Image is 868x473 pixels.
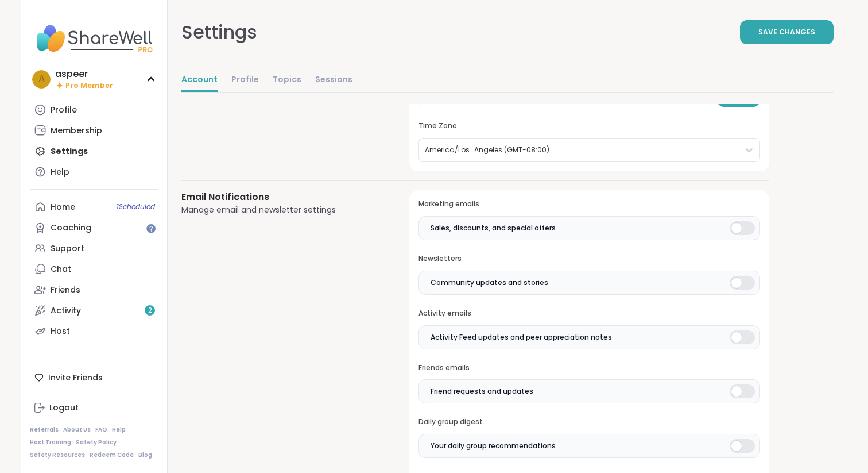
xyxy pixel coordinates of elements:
a: Redeem Code [90,451,134,459]
span: Community updates and stories [431,278,548,288]
div: Help [51,167,69,178]
span: Save Changes [758,27,815,37]
span: 1 Scheduled [117,202,155,211]
a: Host [30,321,158,341]
div: Settings [181,18,257,46]
a: Sessions [315,69,352,92]
span: a [38,72,45,87]
h3: Daily group digest [418,417,760,427]
h3: Activity emails [418,309,760,318]
a: Topics [273,69,301,92]
a: Chat [30,259,158,279]
a: Activity2 [30,300,158,321]
span: Friend requests and updates [431,386,533,397]
a: Logout [30,398,158,418]
span: Pro Member [65,81,113,91]
a: FAQ [95,426,107,434]
span: Activity Feed updates and peer appreciation notes [431,332,612,343]
div: Profile [51,105,77,116]
div: Friends [51,284,80,296]
span: 2 [148,306,152,316]
a: Coaching [30,217,158,238]
a: Host Training [30,439,71,447]
div: Home [51,202,75,213]
a: Friends [30,279,158,300]
div: Invite Friends [30,367,158,388]
a: Blog [138,451,152,459]
h3: Newsletters [418,254,760,264]
a: Account [181,69,218,92]
a: Support [30,238,158,259]
iframe: Spotlight [146,224,156,233]
div: Chat [51,264,71,275]
a: Referrals [30,426,59,434]
img: ShareWell Nav Logo [30,18,158,59]
a: Help [30,161,158,182]
button: Save Changes [740,20,834,44]
div: Manage email and newsletter settings [181,204,382,216]
div: Membership [51,125,102,137]
a: Profile [30,99,158,120]
h3: Friends emails [418,363,760,373]
a: Membership [30,120,158,141]
a: Help [112,426,126,434]
a: Home1Scheduled [30,197,158,217]
div: Coaching [51,222,91,234]
span: Sales, discounts, and special offers [431,223,556,233]
span: Your daily group recommendations [431,441,556,451]
div: Support [51,243,84,255]
a: Safety Policy [76,439,117,447]
h3: Marketing emails [418,199,760,209]
div: Logout [49,402,79,414]
a: Safety Resources [30,451,85,459]
div: Activity [51,305,81,317]
h3: Time Zone [418,121,760,131]
h3: Email Notifications [181,190,382,204]
div: Host [51,326,70,337]
a: About Us [63,426,91,434]
div: aspeer [55,68,113,80]
a: Profile [231,69,259,92]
